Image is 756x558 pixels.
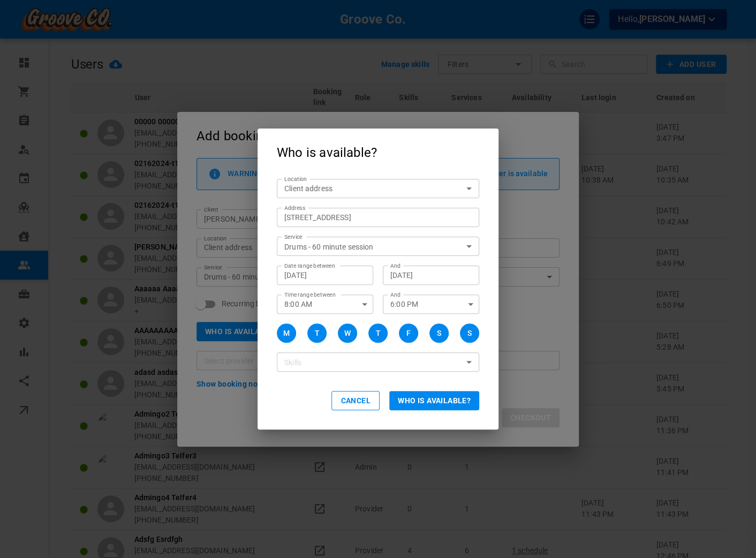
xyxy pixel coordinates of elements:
button: T [307,323,327,343]
h2: Who is available? [258,129,498,175]
button: S [460,323,479,343]
input: mmm dd, yyyy [390,270,472,281]
input: AddressClear [279,210,465,224]
div: F [406,328,411,339]
div: M [283,328,290,339]
label: Location [284,175,307,183]
label: Time range between [284,291,336,299]
button: W [338,323,357,343]
button: Who is available? [389,391,479,410]
label: Service [284,233,303,241]
label: And [390,262,400,270]
label: Date range between [284,262,335,270]
label: And [390,291,400,299]
div: W [344,328,351,339]
label: Address [284,204,305,212]
button: Cancel [331,391,380,410]
button: T [368,323,388,343]
input: mmm dd, yyyy [284,270,366,281]
button: F [399,323,418,343]
div: T [376,328,381,339]
button: M [277,323,296,343]
div: S [437,328,441,339]
div: Client address [284,183,472,194]
div: S [467,328,472,339]
button: Open [462,239,477,254]
div: T [315,328,320,339]
button: S [429,323,449,343]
